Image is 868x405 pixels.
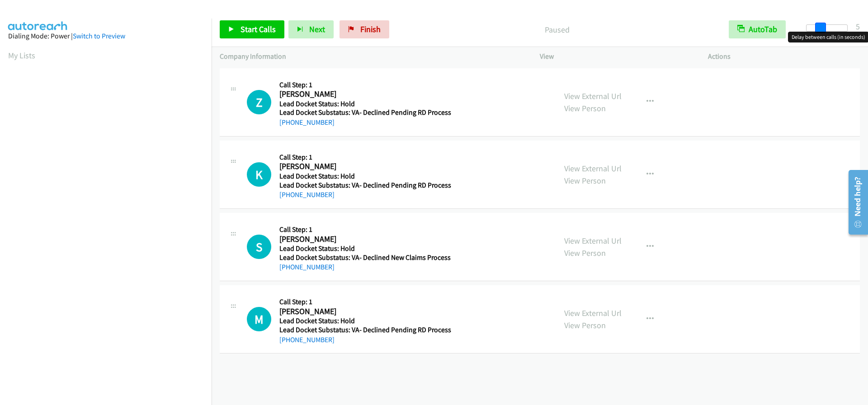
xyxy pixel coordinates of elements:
h2: [PERSON_NAME] [279,234,448,245]
a: Start Calls [220,20,284,38]
h1: S [247,235,271,259]
div: 5 [856,20,860,33]
p: Actions [708,51,860,62]
h5: Lead Docket Status: Hold [279,99,451,108]
a: Switch to Preview [73,32,125,40]
h1: M [247,307,271,331]
a: View Person [564,103,606,113]
a: [PHONE_NUMBER] [279,190,335,199]
a: View External Url [564,91,622,101]
div: The call is yet to be attempted [247,307,271,331]
h5: Lead Docket Status: Hold [279,316,451,325]
a: [PHONE_NUMBER] [279,335,335,344]
a: View Person [564,248,606,258]
a: Finish [340,20,389,38]
p: Paused [401,24,712,36]
a: View External Url [564,163,622,174]
h5: Call Step: 1 [279,225,451,234]
p: Company Information [220,51,524,62]
a: My Lists [8,50,35,61]
a: View Person [564,320,606,330]
h5: Lead Docket Status: Hold [279,172,451,181]
button: Next [288,20,334,38]
h5: Call Step: 1 [279,297,451,306]
h2: [PERSON_NAME] [279,161,448,172]
div: The call is yet to be attempted [247,90,271,114]
span: Next [309,24,325,34]
h5: Call Step: 1 [279,153,451,162]
h2: [PERSON_NAME] [279,89,448,99]
h5: Lead Docket Substatus: VA- Declined New Claims Process [279,253,451,262]
h2: [PERSON_NAME] [279,306,448,317]
div: Dialing Mode: Power | [8,31,203,42]
h5: Call Step: 1 [279,80,451,89]
iframe: Resource Center [842,166,868,238]
h5: Lead Docket Substatus: VA- Declined Pending RD Process [279,181,451,190]
h5: Lead Docket Status: Hold [279,244,451,253]
p: View [540,51,692,62]
a: [PHONE_NUMBER] [279,118,335,127]
h5: Lead Docket Substatus: VA- Declined Pending RD Process [279,325,451,334]
button: AutoTab [729,20,786,38]
div: The call is yet to be attempted [247,162,271,187]
h1: K [247,162,271,187]
a: [PHONE_NUMBER] [279,263,335,271]
span: Finish [360,24,381,34]
a: View External Url [564,235,622,246]
h5: Lead Docket Substatus: VA- Declined Pending RD Process [279,108,451,117]
h1: Z [247,90,271,114]
a: View External Url [564,308,622,318]
div: The call is yet to be attempted [247,235,271,259]
a: View Person [564,175,606,186]
span: Start Calls [241,24,276,34]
